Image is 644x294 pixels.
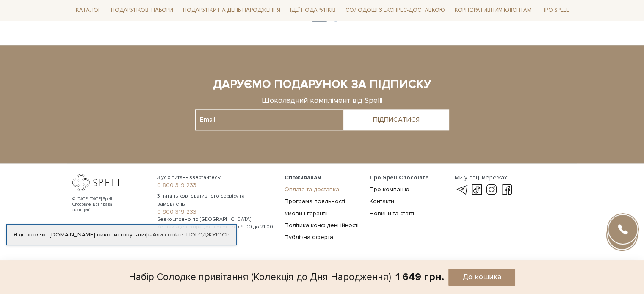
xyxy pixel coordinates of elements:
[342,3,448,18] a: Солодощі з експрес-доставкою
[145,231,183,238] a: файли cookie
[285,234,333,241] a: Публічна оферта
[285,222,359,229] a: Політика конфіденційності
[157,192,274,208] span: З питань корпоративного сервісу та замовлень:
[285,186,339,193] a: Оплата та доставка
[186,231,229,239] a: Погоджуюсь
[108,4,177,17] span: Подарункові набори
[454,185,469,195] a: telegram
[448,269,515,286] button: До кошика
[454,174,514,181] div: Ми у соц. мережах:
[7,231,236,239] div: Я дозволяю [DOMAIN_NAME] використовувати
[370,174,429,181] span: Про Spell Chocolate
[157,223,274,231] span: Контакт-центр працює щоденно з 9:00 до 21:00
[470,185,484,195] a: tik-tok
[395,270,444,283] div: 1 649 грн.
[180,4,284,17] span: Подарунки на День народження
[370,210,414,217] a: Новини та статті
[285,174,321,181] span: Споживачам
[72,4,105,17] span: Каталог
[129,269,391,286] div: Набір Солодке привітання (Колекція до Дня Народження)
[157,208,274,216] a: 0 800 319 233
[285,198,345,205] a: Програма лояльності
[157,181,274,189] a: 0 800 319 233
[157,216,274,223] span: Безкоштовно по [GEOGRAPHIC_DATA]
[484,185,499,195] a: instagram
[72,196,130,213] div: © [DATE]-[DATE] Spell Chocolate. Всі права захищені
[463,272,501,282] span: До кошика
[287,4,339,17] span: Ідеї подарунків
[538,4,572,17] span: Про Spell
[451,3,535,18] a: Корпоративним клієнтам
[370,198,394,205] a: Контакти
[157,174,274,181] span: З усіх питань звертайтесь:
[285,210,328,217] a: Умови і гарантії
[500,185,514,195] a: facebook
[370,186,409,193] a: Про компанію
